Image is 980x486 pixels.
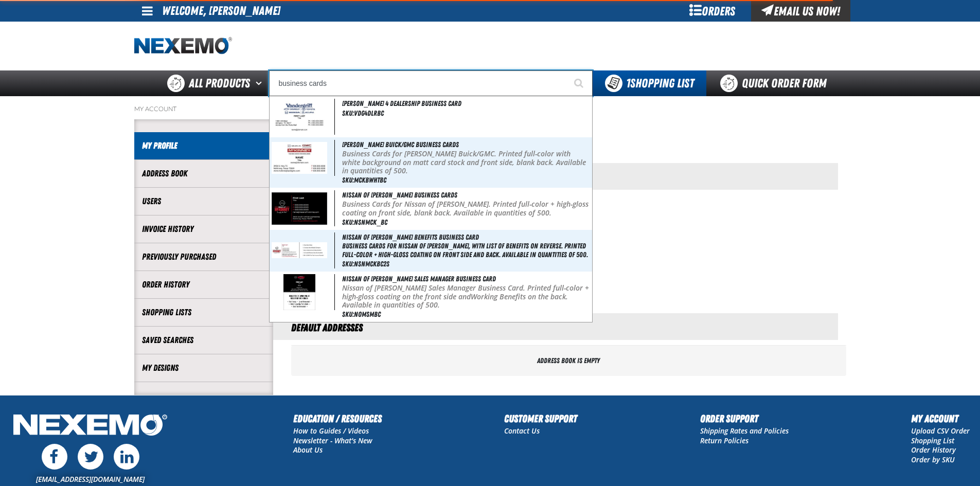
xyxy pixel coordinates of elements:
button: You have 1 Shopping List. Open to view details [593,70,706,96]
img: 6272c2e6914ed649004573-NoMSMBC.jpg [283,274,315,310]
span: SKU:MCKBWHTBC [342,176,386,184]
span: Default Addresses [291,321,363,334]
nav: Breadcrumbs [134,105,846,113]
span: All Products [189,74,250,93]
a: How to Guides / Videos [293,426,369,436]
span: SKU:NSNMCKBC2S [342,260,389,268]
a: Shipping Rates and Policies [700,426,789,436]
a: Upload CSV Order [911,426,970,436]
a: My Account [134,105,176,113]
img: 6711368a0407c326115784-McKBWhtBC.jpg [272,142,328,174]
span: Shopping List [626,76,694,91]
span: Nissan Of [PERSON_NAME] Benefits Business Card [342,233,479,241]
a: Order History [911,445,956,455]
img: 5b1158fb18fca906718840-nsnmckbc2s.jpg [272,242,328,258]
span: [PERSON_NAME] 4 Dealership Business Card [342,99,461,107]
a: Contact Us [504,426,540,436]
img: 5b8433d072af7953222999-VDG4DLRBC-1.jpg [272,101,328,133]
h2: Order Support [700,411,789,426]
a: Newsletter - What's New [293,436,372,445]
span: Nissan of [PERSON_NAME] Sales Manager Business Card [342,283,523,293]
input: Search [269,70,593,96]
h2: Customer Support [504,411,577,426]
span: Nissan of [PERSON_NAME] Sales Manager Business Card [342,275,496,283]
span: Business Cards for Nissan of [PERSON_NAME], with list of benefits on reverse. Printed full-color ... [342,242,590,259]
a: [EMAIL_ADDRESS][DOMAIN_NAME] [36,474,145,484]
img: Nexemo logo [134,37,232,55]
a: Order by SKU [911,455,955,464]
button: Open All Products pages [252,70,269,96]
a: Invoice History [142,223,265,235]
h2: My Account [911,411,970,426]
img: Nexemo Logo [10,411,170,441]
span: Working Benefits on the back. Available in quantities of 500. [342,292,568,310]
strong: 1 [626,76,630,91]
span: SKU:NSNMCK_BC [342,218,387,226]
span: SKU:VDG4DLRBC [342,109,384,117]
a: Address Book [142,168,265,179]
a: Users [142,195,265,207]
span: Nissan of [PERSON_NAME] Business Cards [342,191,457,199]
img: 64cd145cd33f2542485610-NSNKCK_BC_2023.png [272,192,328,225]
a: About Us [293,445,323,455]
button: Start Searching [567,70,593,96]
span: SKU:NOMSMBC [342,310,381,318]
a: Order History [142,279,265,291]
a: Shopping List [911,436,954,445]
a: Previously Purchased [142,251,265,263]
a: Shopping Lists [142,307,265,318]
a: My Profile [142,140,265,152]
div: Address book is empty [291,346,846,376]
a: Return Policies [700,436,749,445]
p: Business Cards for Nissan of [PERSON_NAME]. Printed full-color + high-gloss coating on front side... [342,200,590,218]
a: Home [134,37,232,55]
p: . Printed full-color + high-gloss coating on the front side and [342,284,590,310]
a: Quick Order Form [706,70,846,96]
h2: Education / Resources [293,411,382,426]
a: Saved Searches [142,334,265,346]
span: [PERSON_NAME] Buick/GMC Business Cards [342,140,459,149]
a: My Designs [142,362,265,374]
p: Business Cards for [PERSON_NAME] Buick/GMC. Printed full-color with white background on matt card... [342,150,590,175]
